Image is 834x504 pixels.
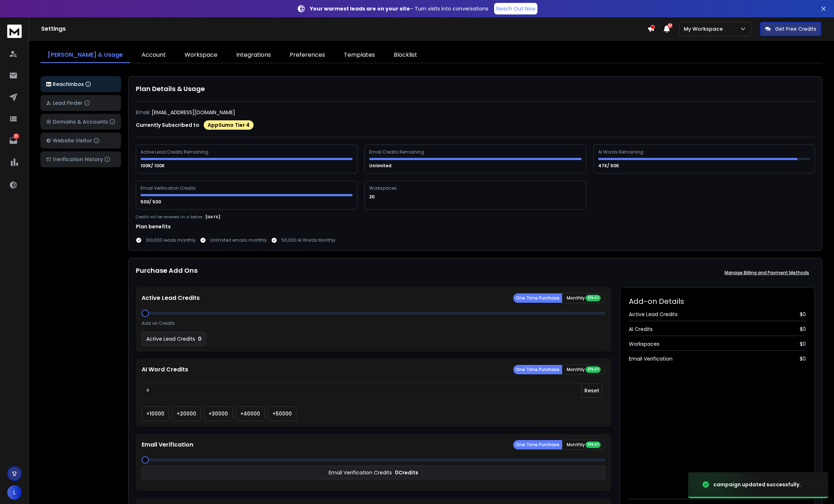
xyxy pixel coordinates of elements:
button: Lead Finder [40,95,121,111]
h1: Plan Details & Usage [136,84,815,94]
button: Verification History [40,151,121,167]
span: $ 0 [800,326,806,333]
button: Reset [581,383,602,398]
button: L [7,485,22,500]
button: Manage Billing and Payment Methods [719,266,815,280]
button: +30000 [204,406,233,421]
p: Manage Billing and Payment Methods [725,270,809,276]
a: Account [134,48,173,63]
div: AppSumo Tier 4 [204,120,254,130]
button: Monthly 20% off [562,365,605,375]
p: Email: [136,109,150,116]
span: 50 [667,23,673,28]
p: [EMAIL_ADDRESS][DOMAIN_NAME] [152,109,235,116]
p: Unlimited [369,163,393,169]
div: campaign updated successfully. [713,481,801,488]
span: Email Verification [629,355,673,362]
h2: Add-on Details [629,296,806,306]
a: Preferences [282,48,332,63]
button: Website Visitor [40,133,121,148]
button: One Time Purchase [513,293,562,303]
p: – Turn visits into conversations [310,5,488,12]
p: Reach Out Now [496,5,535,12]
button: Monthly 20% off [562,293,605,303]
p: 100,000 leads monthly [146,237,196,243]
img: logo [46,82,51,87]
div: 20% off [585,441,601,448]
button: One Time Purchase [513,440,562,449]
p: 500/ 500 [141,199,162,205]
a: Templates [337,48,382,63]
p: 26 [13,133,19,139]
button: Monthly 20% off [562,440,605,450]
div: Email Credits Remaining [369,149,425,155]
p: Active Lead Credits [142,294,200,302]
strong: Your warmest leads are on your site [310,5,410,12]
p: 0 Credits [395,469,418,476]
span: $ 0 [800,355,806,362]
span: Workspaces [629,340,660,348]
p: Unlimited emails monthly [210,237,267,243]
a: [PERSON_NAME] & Usage [40,48,130,63]
a: Integrations [229,48,278,63]
button: Domains & Accounts [40,114,121,130]
p: Email Verification [142,440,193,449]
p: Get Free Credits [775,25,816,33]
p: My Workspace [684,25,726,33]
p: 0 [198,335,202,343]
a: 26 [6,133,21,148]
div: AI Words Remaining [598,149,644,155]
p: 100K/ 100K [141,163,166,169]
h1: Purchase Add Ons [136,266,198,280]
div: Email Verification Credits [141,185,197,191]
span: Active Lead Credits [629,311,678,318]
button: Get Free Credits [760,22,821,36]
img: logo [7,25,22,38]
a: Blocklist [386,48,424,63]
span: $ 0 [800,340,806,348]
button: One Time Purchase [513,365,562,374]
div: Active Lead Credits Remaining [141,149,209,155]
p: AI Word Credits [142,365,188,374]
span: AI Credits [629,326,653,333]
a: Workspace [177,48,225,63]
p: Email Verification Credits [329,469,392,476]
div: 20% off [585,366,601,373]
p: Credits will be renewed on or before : [136,214,204,220]
button: +10000 [142,406,169,421]
p: 20 [369,194,376,200]
p: 50,000 AI Words Monthly [281,237,336,243]
button: ReachInbox [40,76,121,92]
div: Workspaces [369,185,398,191]
div: 20% off [585,295,601,301]
a: Reach Out Now [494,3,537,14]
p: Add on Credits [142,320,175,326]
p: Currently Subscribed to [136,121,199,129]
button: +50000 [268,406,297,421]
h1: Plan benefits [136,223,815,230]
h1: Settings [41,25,647,33]
p: Active Lead Credits [146,335,195,343]
p: 47K/ 50K [598,163,620,169]
button: +40000 [235,406,265,421]
p: [DATE] [206,214,220,220]
span: $ 0 [800,311,806,318]
button: +20000 [172,406,201,421]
